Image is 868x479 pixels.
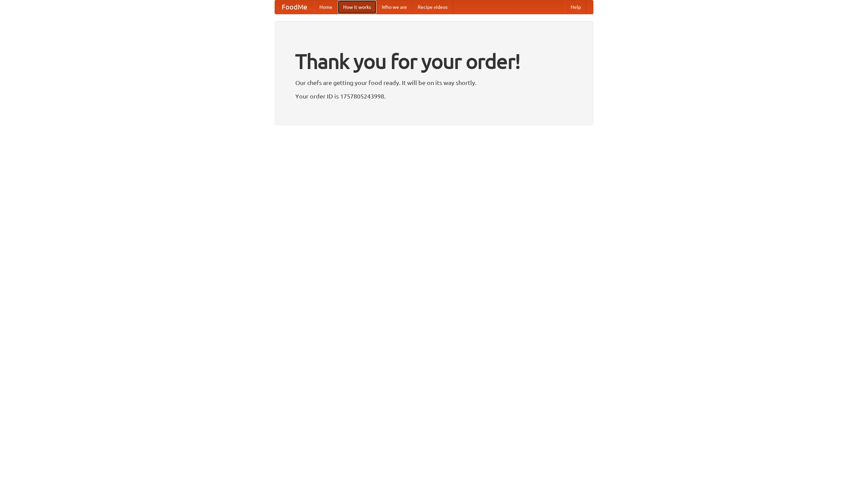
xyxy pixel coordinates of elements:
[275,0,314,14] a: FoodMe
[376,0,412,14] a: Who we are
[295,91,573,101] p: Your order ID is 1757805243998.
[338,0,376,14] a: How it works
[314,0,338,14] a: Home
[412,0,453,14] a: Recipe videos
[295,45,573,78] h1: Thank you for your order!
[565,0,586,14] a: Help
[295,78,573,88] p: Our chefs are getting your food ready. It will be on its way shortly.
